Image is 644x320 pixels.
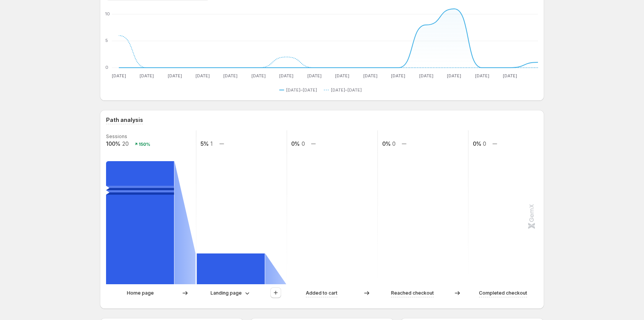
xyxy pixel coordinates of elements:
[391,73,405,78] text: [DATE]
[391,289,434,297] p: Reached checkout
[105,38,108,43] text: 5
[286,87,317,93] span: [DATE]–[DATE]
[112,73,126,78] text: [DATE]
[447,73,461,78] text: [DATE]
[168,73,182,78] text: [DATE]
[382,140,391,147] text: 0%
[475,73,489,78] text: [DATE]
[196,73,210,78] text: [DATE]
[291,140,300,147] text: 0%
[223,73,238,78] text: [DATE]
[106,140,120,147] text: 100%
[483,140,486,147] text: 0
[105,11,110,17] text: 10
[307,73,322,78] text: [DATE]
[503,73,517,78] text: [DATE]
[419,73,433,78] text: [DATE]
[279,85,320,95] button: [DATE]–[DATE]
[106,116,143,124] h3: Path analysis
[211,140,212,147] text: 1
[479,289,527,297] p: Completed checkout
[363,73,378,78] text: [DATE]
[306,289,337,297] p: Added to cart
[331,87,362,93] span: [DATE]–[DATE]
[122,140,129,147] text: 20
[251,73,266,78] text: [DATE]
[302,140,305,147] text: 0
[139,142,150,147] text: 150%
[127,289,154,297] p: Home page
[105,65,108,70] text: 0
[279,73,293,78] text: [DATE]
[106,133,127,139] text: Sessions
[211,289,242,297] p: Landing page
[324,85,365,95] button: [DATE]–[DATE]
[201,140,209,147] text: 5%
[473,140,481,147] text: 0%
[140,73,154,78] text: [DATE]
[335,73,349,78] text: [DATE]
[392,140,396,147] text: 0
